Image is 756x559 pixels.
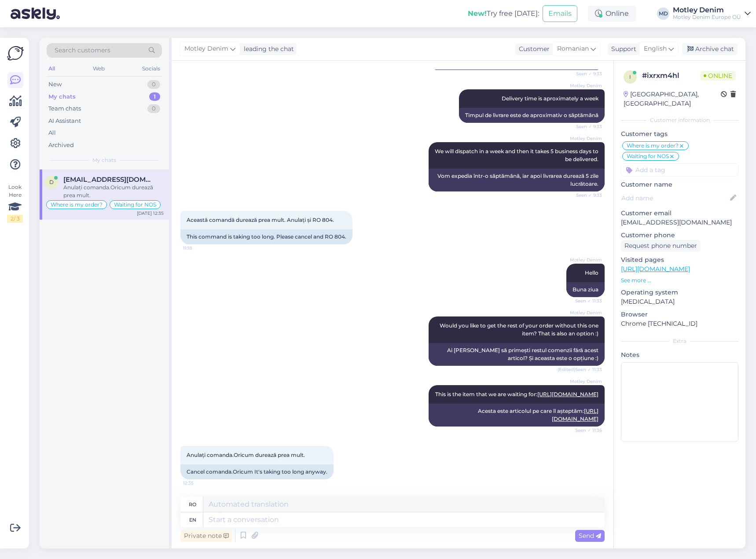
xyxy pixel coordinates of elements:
[569,298,602,304] span: Seen ✓ 11:33
[468,8,539,19] div: Try free [DATE]:
[621,240,701,252] div: Request phone number
[515,44,550,54] div: Customer
[92,156,116,164] span: My chats
[621,276,738,284] p: See more ...
[569,70,602,77] span: Seen ✓ 9:33
[114,202,156,207] span: Waiting for NOS
[55,46,110,55] span: Search customers
[48,141,74,150] div: Archived
[180,229,352,244] div: This command is taking too long. Please cancel and RO 804.
[187,452,305,458] span: Anulați comanda.Oricum durează prea mult.
[569,309,602,316] span: Motley Denim
[435,391,598,397] span: This is the item that we are waiting for:
[187,217,334,223] span: Această comandă durează prea mult. Anulați și RO 804.
[673,7,741,14] div: Motley Denim
[569,427,602,434] span: Seen ✓ 11:36
[621,297,738,306] p: [MEDICAL_DATA]
[180,464,334,479] div: Cancel comanda.Oricum It's taking too long anyway.
[189,497,196,512] div: ro
[429,169,605,191] div: Vom expedia într-o săptămână, iar apoi livrarea durează 5 zile lucrătoare.
[63,184,164,199] div: Anulați comanda.Oricum durează prea mult.
[608,44,636,54] div: Support
[585,269,598,276] span: Hello
[149,92,160,101] div: 1
[558,366,602,373] span: (Edited) Seen ✓ 11:33
[621,350,738,360] p: Notes
[621,180,738,189] p: Customer name
[7,215,23,223] div: 2 / 3
[183,480,216,486] span: 12:35
[569,135,602,142] span: Motley Denim
[7,45,24,62] img: Askly Logo
[621,319,738,328] p: Chrome [TECHNICAL_ID]
[627,143,679,148] span: Where is my order?
[621,255,738,265] p: Visited pages
[48,129,56,137] div: All
[137,210,164,217] div: [DATE] 12:35
[543,5,577,22] button: Emails
[180,530,232,542] div: Private note
[459,108,605,123] div: Timpul de livrare este de aproximativ o săptămână
[566,282,605,297] div: Buna ziua
[7,183,23,223] div: Look Here
[621,129,738,139] p: Customer tags
[569,123,602,130] span: Seen ✓ 9:33
[569,192,602,199] span: Seen ✓ 9:33
[673,14,741,21] div: Motley Denim Europe OÜ
[621,265,690,273] a: [URL][DOMAIN_NAME]
[51,202,103,207] span: Where is my order?
[621,163,738,177] input: Add a tag
[429,404,605,427] div: Acesta este articolul pe care îl așteptăm:
[183,245,216,251] span: 11:18
[48,92,76,101] div: My chats
[569,378,602,385] span: Motley Denim
[569,82,602,89] span: Motley Denim
[147,104,160,113] div: 0
[579,532,601,540] span: Send
[621,218,738,227] p: [EMAIL_ADDRESS][DOMAIN_NAME]
[700,71,736,81] span: Online
[502,95,598,102] span: Delivery time is aproximately a week
[627,154,669,159] span: Waiting for NOS
[468,9,487,18] b: New!
[557,44,589,54] span: Romanian
[48,80,62,89] div: New
[642,70,700,81] div: # ixrxm4hl
[673,7,751,21] a: Motley DenimMotley Denim Europe OÜ
[184,44,228,54] span: Motley Denim
[588,6,636,22] div: Online
[91,63,106,74] div: Web
[621,231,738,240] p: Customer phone
[621,310,738,319] p: Browser
[47,63,57,74] div: All
[147,80,160,89] div: 0
[621,288,738,297] p: Operating system
[629,74,631,80] span: i
[435,148,600,162] span: We will dispatch in a week and then it takes 5 business days to be delivered.
[682,43,738,55] div: Archive chat
[569,257,602,263] span: Motley Denim
[621,337,738,345] div: Extra
[63,176,155,184] span: druchidor@yahoo.com
[644,44,667,54] span: English
[621,193,728,203] input: Add name
[621,209,738,218] p: Customer email
[429,343,605,366] div: Ai [PERSON_NAME] să primești restul comenzii fără acest articol? Și aceasta este o opțiune :)
[621,116,738,124] div: Customer information
[49,179,54,185] span: d
[624,90,721,108] div: [GEOGRAPHIC_DATA], [GEOGRAPHIC_DATA]
[657,7,669,20] div: MD
[440,322,600,337] span: Would you like to get the rest of your order without this one item? That is also an option :)
[48,117,81,125] div: AI Assistant
[48,104,81,113] div: Team chats
[537,391,598,397] a: [URL][DOMAIN_NAME]
[189,512,196,527] div: en
[140,63,162,74] div: Socials
[240,44,294,54] div: leading the chat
